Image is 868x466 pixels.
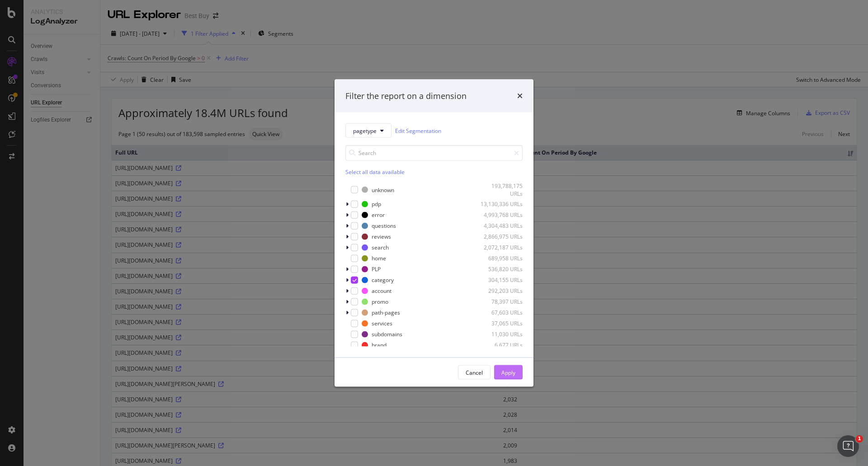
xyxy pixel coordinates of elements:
div: category [372,276,394,284]
div: 304,155 URLs [478,276,523,284]
div: 13,130,336 URLs [478,200,523,208]
a: Edit Segmentation [395,126,441,135]
div: 37,065 URLs [478,320,523,327]
span: 1 [856,435,863,442]
div: search [372,244,389,251]
div: times [517,90,523,102]
div: PLP [372,265,381,273]
div: reviews [372,233,391,240]
div: promo [372,298,388,306]
div: pdp [372,200,381,208]
div: Apply [501,368,515,376]
div: 6,677 URLs [478,341,523,349]
div: 67,603 URLs [478,309,523,316]
input: Search [345,145,523,161]
div: unknown [372,186,394,193]
div: Filter the report on a dimension [345,90,467,102]
div: Cancel [466,368,483,376]
div: path-pages [372,309,400,316]
div: 292,203 URLs [478,287,523,295]
div: 689,958 URLs [478,254,523,262]
div: 193,788,175 URLs [478,182,523,198]
div: services [372,320,392,327]
div: 536,820 URLs [478,265,523,273]
div: home [372,254,386,262]
div: Select all data available [345,168,523,176]
iframe: Intercom live chat [837,435,859,457]
span: pagetype [353,127,377,134]
div: 78,397 URLs [478,298,523,306]
div: brand [372,341,387,349]
div: error [372,211,385,219]
div: 4,993,768 URLs [478,211,523,219]
div: account [372,287,392,295]
button: pagetype [345,123,392,138]
div: subdomains [372,330,402,338]
div: modal [335,79,533,387]
button: Cancel [458,365,491,380]
div: 2,866,975 URLs [478,233,523,240]
div: 2,072,187 URLs [478,244,523,251]
div: 4,304,483 URLs [478,222,523,230]
button: Apply [494,365,523,380]
div: questions [372,222,396,230]
div: 11,030 URLs [478,330,523,338]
